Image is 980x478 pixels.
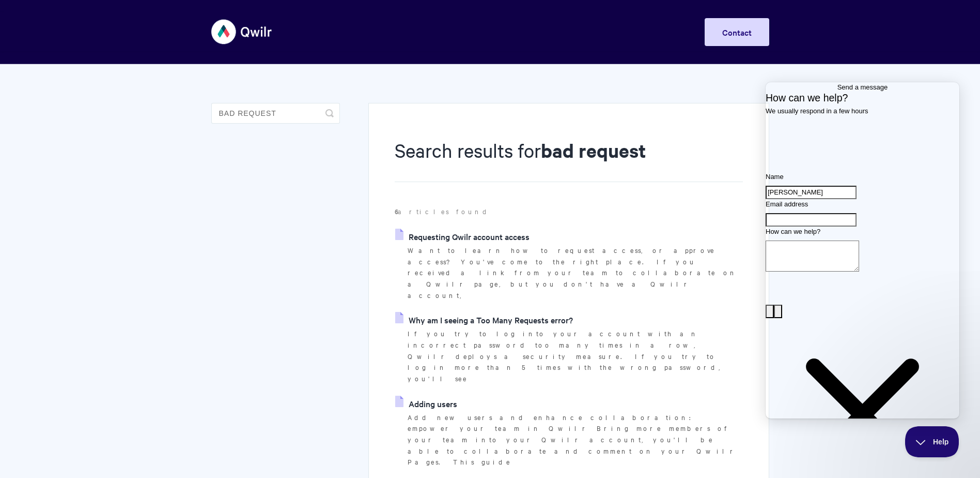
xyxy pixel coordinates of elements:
[408,328,742,384] p: If you try to log into your account with an incorrect password too many times in a row, Qwilr dep...
[395,137,742,182] h1: Search results for
[395,206,742,217] p: articles found
[395,396,457,411] a: Adding users
[395,312,573,327] a: Why am I seeing a Too Many Requests error?
[905,426,959,457] iframe: Help Scout Beacon - Close
[395,229,530,244] a: Requesting Qwilr account access
[541,138,646,163] strong: bad request
[766,82,959,419] iframe: Help Scout Beacon - Live Chat, Contact Form, and Knowledge Base
[705,18,769,46] a: Contact
[211,12,273,51] img: Qwilr Help Center
[395,206,398,216] strong: 6
[408,245,742,301] p: Want to learn how to request access, or approve access? You've come to the right place. If you re...
[408,412,742,468] p: Add new users and enhance collaboration: empower your team in Qwilr Bring more members of your te...
[211,103,340,124] input: Search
